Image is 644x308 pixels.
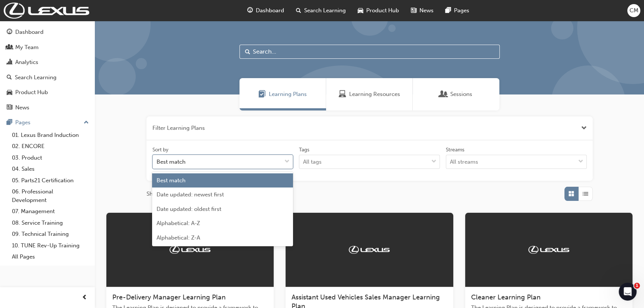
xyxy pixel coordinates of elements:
[358,6,363,15] span: car-icon
[7,105,12,111] span: news-icon
[256,6,284,15] span: Dashboard
[352,3,405,18] a: car-iconProduct Hub
[3,25,92,39] a: Dashboard
[146,190,198,198] span: Showing 152 results
[290,3,352,18] a: search-iconSearch Learning
[445,6,451,15] span: pages-icon
[3,41,92,54] a: My Team
[578,157,583,167] span: down-icon
[112,293,226,301] span: Pre-Delivery Manager Learning Plan
[304,6,346,15] span: Search Learning
[3,116,92,129] button: Pages
[82,293,87,302] span: prev-icon
[157,220,200,227] span: Alphabetical: A-Z
[157,177,186,184] span: Best match
[152,146,168,154] div: Sort by
[15,43,39,52] div: My Team
[3,71,92,84] a: Search Learning
[450,158,478,166] div: All streams
[349,246,390,253] img: Trak
[7,89,12,96] span: car-icon
[7,119,12,126] span: pages-icon
[471,293,541,301] span: Cleaner Learning Plan
[84,118,89,128] span: up-icon
[627,4,640,17] button: CM
[440,90,447,99] span: Sessions
[15,103,29,112] div: News
[9,129,92,141] a: 01. Lexus Brand Induction
[9,141,92,152] a: 02. ENCORE
[15,73,57,82] div: Search Learning
[569,190,574,198] span: Grid
[9,251,92,263] a: All Pages
[7,44,12,51] span: people-icon
[349,90,400,99] span: Learning Resources
[7,29,12,36] span: guage-icon
[3,101,92,115] a: News
[366,6,399,15] span: Product Hub
[284,157,290,167] span: down-icon
[299,146,440,169] label: tagOptions
[15,118,30,127] div: Pages
[431,157,437,167] span: down-icon
[583,190,588,198] span: List
[269,90,307,99] span: Learning Plans
[239,78,326,110] a: Learning PlansLearning Plans
[157,234,200,241] span: Alphabetical: Z-A
[170,246,210,253] img: Trak
[339,90,346,99] span: Learning Resources
[619,283,637,301] iframe: Intercom live chat
[454,6,469,15] span: Pages
[9,163,92,175] a: 04. Sales
[528,246,569,253] img: Trak
[413,78,499,110] a: SessionsSessions
[157,158,186,166] div: Best match
[581,124,587,132] button: Close the filter
[3,86,92,99] a: Product Hub
[258,90,266,99] span: Learning Plans
[9,206,92,217] a: 07. Management
[9,152,92,164] a: 03. Product
[9,228,92,240] a: 09. Technical Training
[7,74,12,81] span: search-icon
[9,217,92,229] a: 08. Service Training
[7,59,12,66] span: chart-icon
[326,78,413,110] a: Learning ResourcesLearning Resources
[9,175,92,186] a: 05. Parts21 Certification
[439,3,475,18] a: pages-iconPages
[15,58,38,67] div: Analytics
[245,48,250,56] span: Search
[446,146,464,154] div: Streams
[634,283,640,289] span: 1
[296,6,301,15] span: search-icon
[419,6,434,15] span: News
[4,3,89,19] img: Trak
[15,88,48,97] div: Product Hub
[299,146,309,154] div: Tags
[405,3,439,18] a: news-iconNews
[239,45,500,59] input: Search...
[303,158,322,166] div: All tags
[157,191,224,198] span: Date updated: newest first
[3,55,92,69] a: Analytics
[3,24,92,116] button: DashboardMy TeamAnalyticsSearch LearningProduct HubNews
[241,3,290,18] a: guage-iconDashboard
[157,206,221,212] span: Date updated: oldest first
[629,6,638,15] span: CM
[15,28,44,36] div: Dashboard
[450,90,472,99] span: Sessions
[9,240,92,251] a: 10. TUNE Rev-Up Training
[411,6,416,15] span: news-icon
[9,186,92,206] a: 06. Professional Development
[247,6,253,15] span: guage-icon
